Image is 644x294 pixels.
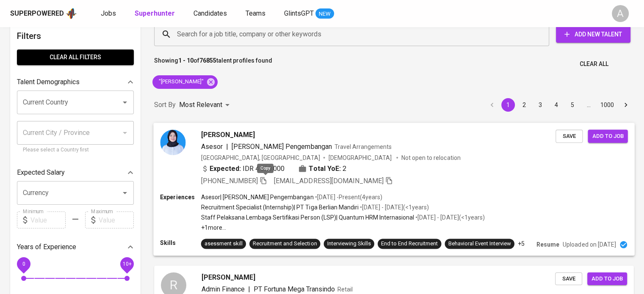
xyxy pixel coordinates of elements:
[101,9,116,17] span: Jobs
[201,142,223,150] span: Asesor
[205,240,243,248] div: asessment skill
[556,129,583,143] button: Save
[152,78,209,86] span: "[PERSON_NAME]"
[591,274,623,284] span: Add to job
[201,176,258,184] span: [PHONE_NUMBER]
[315,10,334,18] span: NEW
[329,153,393,162] span: [DEMOGRAPHIC_DATA]
[284,8,334,19] a: GlintsGPT NEW
[179,97,232,113] div: Most Relevant
[101,8,118,19] a: Jobs
[555,272,582,286] button: Save
[612,5,629,22] div: A
[201,129,255,140] span: [PERSON_NAME]
[550,98,563,112] button: Go to page 4
[588,129,627,143] button: Add to job
[518,239,525,248] p: +5
[201,213,415,222] p: Staff Pelaksana Lembaga Sertifikasi Person (LSP) | Quantum HRM Internasional
[178,57,193,64] b: 1 - 10
[501,98,515,112] button: page 1
[17,29,134,43] h6: Filters
[135,9,175,17] b: Superhunter
[381,240,438,248] div: End to End Recruitment
[119,96,131,108] button: Open
[160,239,201,247] p: Skills
[598,98,616,112] button: Go to page 1000
[24,52,127,63] span: Clear All filters
[359,203,429,212] p: • [DATE] - [DATE] ( <1 years )
[154,123,634,256] a: [PERSON_NAME]Asesor|[PERSON_NAME] PengembanganTravel Arrangements[GEOGRAPHIC_DATA], [GEOGRAPHIC_D...
[154,100,176,110] p: Sort By
[201,223,485,232] p: +1 more ...
[152,75,218,89] div: "[PERSON_NAME]"
[10,7,77,20] a: Superpoweredapp logo
[119,187,131,199] button: Open
[193,8,229,19] a: Candidates
[592,131,623,141] span: Add to job
[253,240,317,248] div: Recruitment and Selection
[556,26,630,43] button: Add New Talent
[201,163,285,173] div: IDR 4.500.000
[17,74,134,91] div: Talent Demographics
[99,212,134,228] input: Value
[313,193,382,201] p: • [DATE] - Present ( 4 years )
[17,242,76,252] p: Years of Experience
[202,272,255,283] span: [PERSON_NAME]
[17,239,134,256] div: Years of Experience
[536,240,559,249] p: Resume
[23,146,128,154] p: Please select a Country first
[327,240,371,248] div: Interviewing Skills
[337,286,353,293] span: Retail
[226,141,228,151] span: |
[160,129,185,155] img: a91820b2f63a66b8ae291749f59e2bbc.png
[563,240,616,249] p: Uploaded on [DATE]
[343,163,346,173] span: 2
[135,8,177,19] a: Superhunter
[560,131,578,141] span: Save
[582,101,595,109] div: …
[448,240,511,248] div: Behavioral Event Interview
[619,98,633,112] button: Go to next page
[533,98,547,112] button: Go to page 3
[284,9,314,17] span: GlintsGPT
[193,9,227,17] span: Candidates
[484,98,634,112] nav: pagination navigation
[201,193,314,201] p: Asesor | [PERSON_NAME] Pengembangan
[199,57,216,64] b: 76855
[17,49,134,65] button: Clear All filters
[563,29,624,40] span: Add New Talent
[201,203,359,212] p: Recruitment Specialist (Internship) | PT Tiga Berlian Mandiri
[309,163,340,173] b: Total YoE:
[254,285,335,293] span: PT Fortuna Mega Transindo
[22,261,25,267] span: 0
[576,56,612,72] button: Clear All
[160,193,201,201] p: Experiences
[17,168,65,178] p: Expected Salary
[210,163,241,173] b: Expected:
[580,59,608,69] span: Clear All
[246,8,267,19] a: Teams
[10,9,64,19] div: Superpowered
[566,98,579,112] button: Go to page 5
[201,153,320,162] div: [GEOGRAPHIC_DATA], [GEOGRAPHIC_DATA]
[122,261,131,267] span: 10+
[202,285,245,293] span: Admin Finance
[66,7,77,20] img: app logo
[587,272,627,286] button: Add to job
[17,164,134,181] div: Expected Salary
[559,274,578,284] span: Save
[401,153,460,162] p: Not open to relocation
[517,98,531,112] button: Go to page 2
[274,176,384,184] span: [EMAIL_ADDRESS][DOMAIN_NAME]
[30,212,66,228] input: Value
[414,213,484,222] p: • [DATE] - [DATE] ( <1 years )
[179,100,222,110] p: Most Relevant
[246,9,265,17] span: Teams
[154,56,272,72] p: Showing of talent profiles found
[334,143,392,150] span: Travel Arrangements
[232,142,332,150] span: [PERSON_NAME] Pengembangan
[17,77,80,87] p: Talent Demographics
